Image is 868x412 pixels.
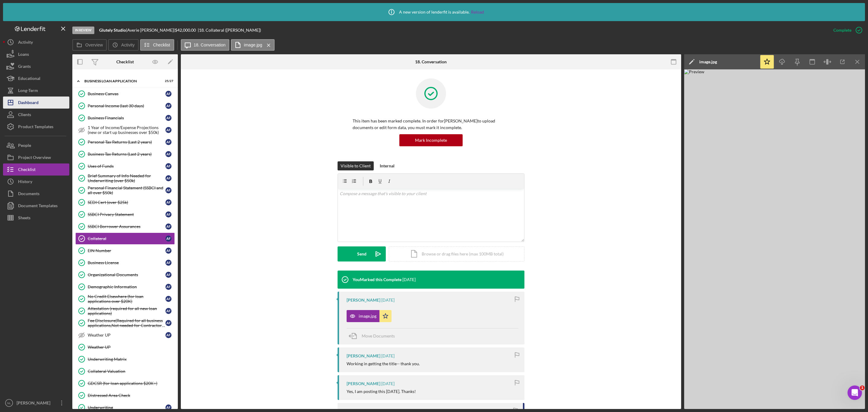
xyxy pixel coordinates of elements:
div: Yes, I am posting this [DATE]. Thanks! [347,389,416,394]
div: EIN Number [88,248,165,253]
time: 2025-07-29 19:07 [381,353,395,358]
div: 1 Year of Income/Expense Projections (new or start up businesses over $50k) [88,125,165,135]
a: Documents [3,188,69,200]
div: A F [165,332,171,338]
div: Distressed Area Check [88,393,175,398]
a: Business LicenseAF [75,257,175,269]
div: A F [165,236,171,242]
div: Collateral [88,236,165,241]
button: Move Documents [347,328,401,344]
div: Fee Disclosure(Required for all business applications,Not needed for Contractor loans) [88,318,165,328]
div: A F [165,308,171,314]
div: History [18,176,32,189]
a: Weather UP [75,341,175,353]
a: Product Templates [3,121,69,133]
span: 1 [860,385,865,390]
button: Long-Term [3,84,69,97]
button: Dashboard [3,97,69,109]
label: 18. Conversation [194,43,226,47]
div: SSBCI Borrower Assurances [88,224,165,229]
button: image.jpg [347,310,392,322]
div: A F [165,91,171,97]
div: Uses of Funds [88,164,165,169]
a: Personal Financial Statement (SSBCI and all over $50k)AF [75,184,175,196]
label: Checklist [153,43,170,47]
div: image.jpg [699,59,717,64]
div: A F [165,187,171,193]
button: History [3,176,69,188]
button: Send [338,246,386,261]
div: [PERSON_NAME] [347,353,380,358]
button: 18. Conversation [181,39,230,51]
div: Document Templates [18,200,58,213]
a: 1 Year of Income/Expense Projections (new or start up businesses over $50k)AF [75,124,175,136]
div: Checklist [116,59,134,64]
a: SSBCI Privacy StatementAF [75,208,175,220]
div: Weather UP [88,333,165,338]
div: [PERSON_NAME] [347,381,380,386]
div: Collateral Valuation [88,369,175,374]
img: Preview [684,69,865,409]
a: Distressed Area Check [75,389,175,401]
div: Loans [18,48,29,62]
div: A F [165,175,171,181]
div: Long-Term [18,84,38,98]
div: Product Templates [18,121,53,134]
div: A F [165,296,171,302]
div: A F [165,260,171,266]
time: 2025-07-29 22:09 [402,277,416,282]
button: Activity [108,39,138,51]
div: A F [165,151,171,157]
div: image.jpg [359,314,376,319]
button: Complete [827,24,865,36]
div: You Marked this Complete [353,277,401,282]
a: Educational [3,72,69,84]
div: Demographic Information [88,284,165,289]
button: Sheets [3,212,69,224]
div: Attestation (required for all new loan applications) [88,306,165,316]
div: [PERSON_NAME] [15,397,54,410]
div: Business Canvas [88,91,165,96]
div: Documents [18,188,39,201]
div: Organizational Documents [88,272,165,277]
div: Activity [18,36,33,50]
div: | 18. Collateral ([PERSON_NAME]) [198,28,261,33]
div: Grants [18,60,31,74]
a: GDCSR (for loan applications $20K+) [75,377,175,389]
div: Visible to Client [341,161,371,170]
a: Weather UPAF [75,329,175,341]
a: SSBCI Borrower AssurancesAF [75,220,175,233]
button: Overview [72,39,107,51]
div: Underwriting [88,405,165,410]
button: Checklist [3,163,69,176]
button: image.jpg [231,39,275,51]
div: Sheets [18,212,30,225]
a: Personal Income (last 30 days)AF [75,100,175,112]
div: Averie [PERSON_NAME] | [127,28,175,33]
text: NL [7,401,11,405]
div: [PERSON_NAME] [347,298,380,303]
label: Activity [121,43,134,47]
div: Brief Summary of Info Needed for Underwriting (over $50k) [88,173,165,183]
button: Clients [3,109,69,121]
button: Project Overview [3,151,69,163]
a: Business FinancialsAF [75,112,175,124]
div: 18. Conversation [415,59,447,64]
div: SSBCI Privacy Statement [88,212,165,217]
button: People [3,139,69,151]
div: A F [165,211,171,217]
a: Brief Summary of Info Needed for Underwriting (over $50k)AF [75,172,175,184]
div: Business License [88,260,165,265]
div: BUSINESS LOAN APPLICATION [84,79,158,83]
p: This item has been marked complete. In order for [PERSON_NAME] to upload documents or edit form d... [353,118,509,131]
a: Organizational DocumentsAF [75,269,175,281]
button: Mark Incomplete [399,134,463,146]
label: Overview [85,43,103,47]
a: Loans [3,48,69,60]
button: Activity [3,36,69,48]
